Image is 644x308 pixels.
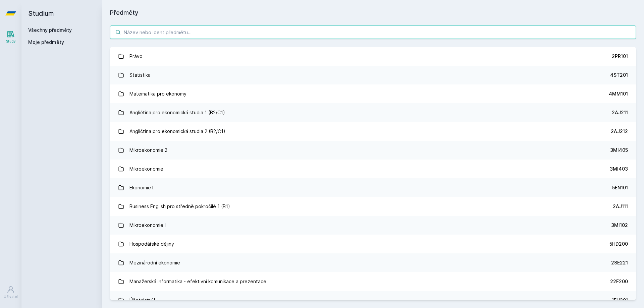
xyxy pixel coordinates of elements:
div: 2PR101 [612,53,628,60]
a: Ekonomie I. 5EN101 [110,178,636,197]
a: Mikroekonomie I 3MI102 [110,216,636,235]
a: Mikroekonomie 3MI403 [110,160,636,178]
div: Study [6,39,16,44]
h1: Předměty [110,8,636,17]
a: Mikroekonomie 2 3MI405 [110,141,636,160]
div: 22F200 [610,278,628,285]
div: 2AJ211 [612,109,628,116]
a: Mezinárodní ekonomie 2SE221 [110,253,636,272]
div: Mikroekonomie [129,162,163,176]
span: Moje předměty [28,39,64,46]
a: Angličtina pro ekonomická studia 2 (B2/C1) 2AJ212 [110,122,636,141]
div: Angličtina pro ekonomická studia 1 (B2/C1) [129,106,225,119]
div: 2AJ111 [613,203,628,210]
div: 3MI102 [611,222,628,229]
div: 4MM101 [609,90,628,97]
div: Účetnictví I. [129,294,156,307]
a: Uživatel [1,282,20,303]
a: Hospodářské dějiny 5HD200 [110,235,636,253]
div: Business English pro středně pokročilé 1 (B1) [129,200,230,213]
a: Study [1,27,20,47]
a: Business English pro středně pokročilé 1 (B1) 2AJ111 [110,197,636,216]
div: 3MI405 [610,147,628,153]
a: Statistika 4ST201 [110,66,636,84]
div: Matematika pro ekonomy [129,87,186,101]
div: 1FU201 [612,297,628,304]
div: Manažerská informatika - efektivní komunikace a prezentace [129,275,266,288]
div: 5HD200 [609,241,628,247]
div: 5EN101 [612,184,628,191]
div: Uživatel [4,294,18,299]
a: Všechny předměty [28,27,72,33]
div: Mikroekonomie I [129,219,166,232]
div: 4ST201 [610,72,628,78]
div: Právo [129,50,143,63]
div: Mezinárodní ekonomie [129,256,180,269]
div: 2AJ212 [611,128,628,135]
div: Mikroekonomie 2 [129,143,167,157]
input: Název nebo ident předmětu… [110,25,636,39]
div: 3MI403 [610,166,628,172]
div: Angličtina pro ekonomická studia 2 (B2/C1) [129,125,225,138]
div: Hospodářské dějiny [129,237,174,251]
a: Angličtina pro ekonomická studia 1 (B2/C1) 2AJ211 [110,103,636,122]
a: Matematika pro ekonomy 4MM101 [110,84,636,103]
a: Manažerská informatika - efektivní komunikace a prezentace 22F200 [110,272,636,291]
div: Ekonomie I. [129,181,155,194]
div: 2SE221 [611,259,628,266]
a: Právo 2PR101 [110,47,636,66]
div: Statistika [129,68,151,82]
